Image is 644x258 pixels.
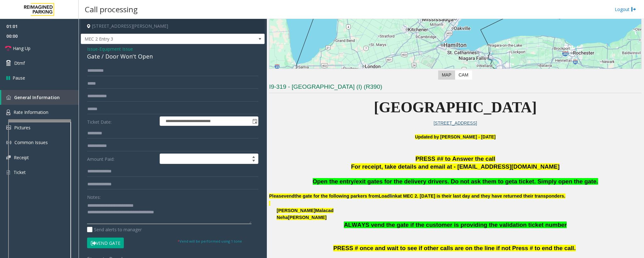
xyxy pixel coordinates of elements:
img: 'icon' [6,95,11,100]
h3: I9-319 - [GEOGRAPHIC_DATA] (I) (R390) [269,83,641,93]
span: Rate Information [14,109,48,115]
span: Open the entry/exit gates for the delivery drivers. Do not ask them to get [313,178,514,185]
img: logout [631,6,636,13]
span: Issue [87,46,98,52]
a: General Information [1,90,79,105]
span: General Information [14,94,60,100]
div: Gate / Door Won't Open [87,52,258,61]
span: the gate for the following parkers from [294,193,379,199]
a: [STREET_ADDRESS] [433,121,477,126]
b: Updated by [PERSON_NAME] - [DATE] [415,134,495,139]
span: Equipment Issue [99,46,133,52]
img: 'icon' [6,155,11,160]
span: Decrease value [249,159,258,164]
label: Send alerts to manager [87,226,142,233]
label: Ticket Date: [85,116,158,126]
span: at MEC 2. [DATE] is their last day and they have returned their transponders. [398,193,565,199]
small: Vend will be performed using 1 tone [178,239,242,244]
span: MEC 2 Entry 3 [81,34,228,44]
a: Logout [615,6,636,13]
span: Hang Up [13,45,30,52]
span: Neha [277,215,288,220]
button: Vend Gate [87,238,124,248]
span: [PERSON_NAME] [288,215,327,220]
label: Notes: [87,192,101,200]
span: PRESS ## to Answer the call [416,155,495,162]
span: ALWAYS vend the gate if the customer is providing the validation ticket number [344,222,567,228]
span: For receipt, take details and email at - [EMAIL_ADDRESS][DOMAIN_NAME] [351,163,559,170]
label: CAM [455,70,472,80]
span: Toggle popup [251,117,258,126]
img: 'icon' [6,109,10,115]
img: 'icon' [6,140,11,145]
span: a ticket. Simply open the gate. [514,178,598,185]
span: vend [284,193,294,199]
label: Amount Paid: [85,154,158,164]
h4: [STREET_ADDRESS][PERSON_NAME] [81,19,265,34]
img: 'icon' [6,170,10,175]
span: Pause [13,75,25,81]
span: Increase value [249,154,258,159]
span: Please [269,193,283,199]
span: [GEOGRAPHIC_DATA] [374,99,537,115]
h3: Call processing [82,2,141,17]
span: Loadlink [379,193,398,199]
span: [PERSON_NAME] [277,208,315,213]
label: Map [438,70,455,80]
span: - [98,46,133,52]
span: Dtmf [14,60,25,66]
span: PRESS # once and wait to see if other calls are on the line if not Press # to end the call. [333,245,575,251]
span: Malacad [315,208,333,213]
img: 'icon' [6,126,11,130]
